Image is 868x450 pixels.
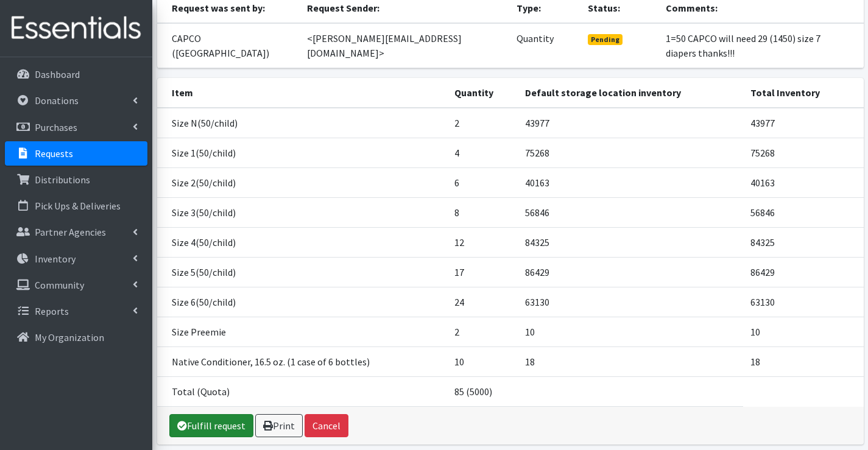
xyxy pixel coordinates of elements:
[5,62,147,86] a: Dashboard
[35,121,77,133] p: Purchases
[5,167,147,192] a: Distributions
[157,168,447,198] td: Size 2(50/child)
[35,331,104,343] p: My Organization
[518,198,743,228] td: 56846
[447,287,518,317] td: 24
[35,305,69,317] p: Reports
[157,258,447,287] td: Size 5(50/child)
[5,273,147,297] a: Community
[255,414,303,437] a: Print
[743,138,864,168] td: 75268
[447,198,518,228] td: 8
[518,168,743,198] td: 40163
[157,317,447,347] td: Size Preemie
[447,258,518,287] td: 17
[447,168,518,198] td: 6
[157,138,447,168] td: Size 1(50/child)
[447,347,518,377] td: 10
[447,317,518,347] td: 2
[5,194,147,218] a: Pick Ups & Deliveries
[157,287,447,317] td: Size 6(50/child)
[743,287,864,317] td: 63130
[743,258,864,287] td: 86429
[35,279,84,291] p: Community
[743,228,864,258] td: 84325
[518,317,743,347] td: 10
[5,115,147,139] a: Purchases
[305,414,348,437] button: Cancel
[35,174,90,186] p: Distributions
[743,198,864,228] td: 56846
[5,8,147,49] img: HumanEssentials
[157,377,447,407] td: Total (Quota)
[157,23,300,68] td: CAPCO ([GEOGRAPHIC_DATA])
[588,34,623,45] span: Pending
[518,287,743,317] td: 63130
[447,377,518,407] td: 85 (5000)
[518,108,743,138] td: 43977
[509,23,581,68] td: Quantity
[518,78,743,108] th: Default storage location inventory
[157,198,447,228] td: Size 3(50/child)
[743,317,864,347] td: 10
[5,247,147,271] a: Inventory
[157,78,447,108] th: Item
[35,226,106,238] p: Partner Agencies
[518,228,743,258] td: 84325
[5,220,147,244] a: Partner Agencies
[447,78,518,108] th: Quantity
[5,325,147,350] a: My Organization
[743,347,864,377] td: 18
[35,253,76,265] p: Inventory
[518,347,743,377] td: 18
[743,168,864,198] td: 40163
[35,147,73,160] p: Requests
[5,299,147,323] a: Reports
[658,23,864,68] td: 1=50 CAPCO will need 29 (1450) size 7 diapers thanks!!!
[5,88,147,113] a: Donations
[300,23,509,68] td: <[PERSON_NAME][EMAIL_ADDRESS][DOMAIN_NAME]>
[518,138,743,168] td: 75268
[169,414,253,437] a: Fulfill request
[743,78,864,108] th: Total Inventory
[157,347,447,377] td: Native Conditioner, 16.5 oz. (1 case of 6 bottles)
[157,228,447,258] td: Size 4(50/child)
[35,94,79,107] p: Donations
[157,108,447,138] td: Size N(50/child)
[5,141,147,166] a: Requests
[35,68,80,80] p: Dashboard
[743,108,864,138] td: 43977
[447,108,518,138] td: 2
[35,200,121,212] p: Pick Ups & Deliveries
[518,258,743,287] td: 86429
[447,228,518,258] td: 12
[447,138,518,168] td: 4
